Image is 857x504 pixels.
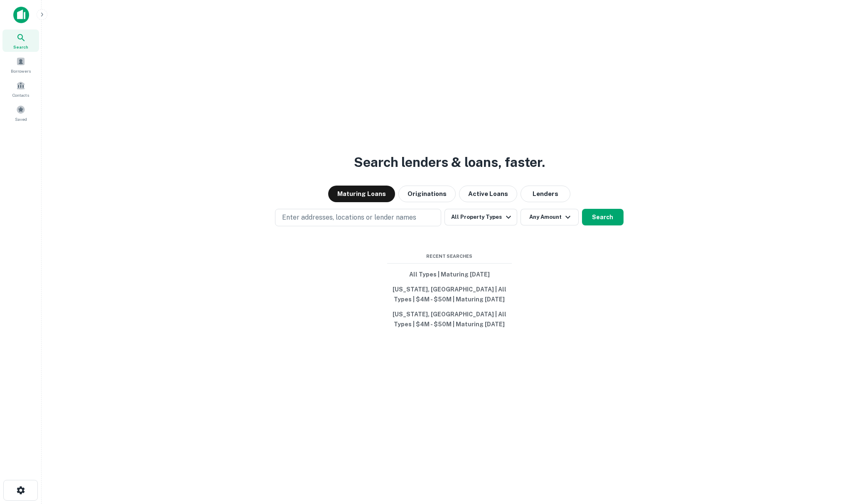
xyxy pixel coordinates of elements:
button: Enter addresses, locations or lender names [275,209,441,226]
button: Any Amount [521,209,579,225]
button: Active Loans [459,186,517,202]
h3: Search lenders & loans, faster. [354,152,545,172]
p: Enter addresses, locations or lender names [282,213,416,223]
span: Recent Searches [387,253,512,260]
a: Search [2,29,39,52]
span: Contacts [12,92,29,98]
span: Saved [15,116,27,122]
a: Saved [2,102,39,124]
span: Search [13,44,28,50]
button: [US_STATE], [GEOGRAPHIC_DATA] | All Types | $4M - $50M | Maturing [DATE] [387,282,512,307]
button: All Types | Maturing [DATE] [387,267,512,282]
img: capitalize-icon.png [13,7,29,23]
button: Search [582,209,624,225]
button: [US_STATE], [GEOGRAPHIC_DATA] | All Types | $4M - $50M | Maturing [DATE] [387,307,512,332]
button: Maturing Loans [328,186,395,202]
button: All Property Types [444,209,517,225]
iframe: Chat Widget [815,438,857,477]
button: Lenders [521,186,570,202]
span: Borrowers [11,68,31,74]
button: Originations [398,186,456,202]
a: Borrowers [2,54,39,76]
a: Contacts [2,78,39,100]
